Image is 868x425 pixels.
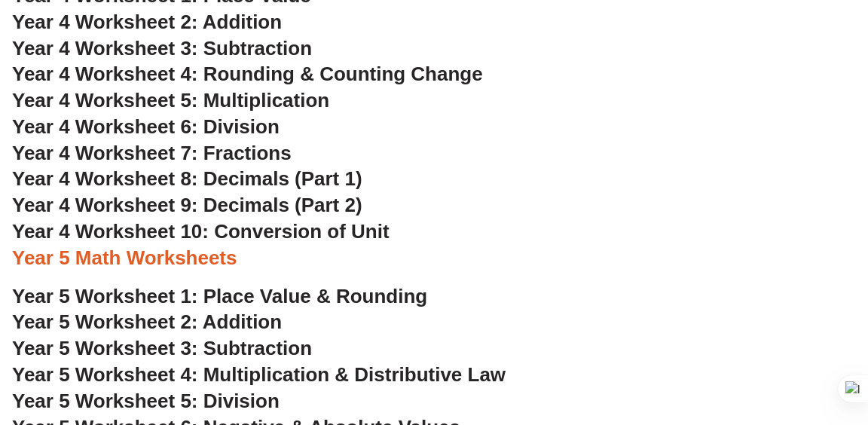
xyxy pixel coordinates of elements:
[12,167,362,190] a: Year 4 Worksheet 8: Decimals (Part 1)
[12,142,292,164] a: Year 4 Worksheet 7: Fractions
[12,37,312,60] a: Year 4 Worksheet 3: Subtraction
[12,363,506,386] a: Year 5 Worksheet 4: Multiplication & Distributive Law
[12,310,282,333] a: Year 5 Worksheet 2: Addition
[12,285,427,307] a: Year 5 Worksheet 1: Place Value & Rounding
[12,11,282,33] a: Year 4 Worksheet 2: Addition
[12,246,856,271] h3: Year 5 Math Worksheets
[12,390,280,412] a: Year 5 Worksheet 5: Division
[12,337,312,359] a: Year 5 Worksheet 3: Subtraction
[12,194,362,216] a: Year 4 Worksheet 9: Decimals (Part 2)
[12,115,280,138] a: Year 4 Worksheet 6: Division
[610,255,868,425] iframe: Chat Widget
[12,63,483,85] a: Year 4 Worksheet 4: Rounding & Counting Change
[12,220,390,243] a: Year 4 Worksheet 10: Conversion of Unit
[12,89,329,112] a: Year 4 Worksheet 5: Multiplication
